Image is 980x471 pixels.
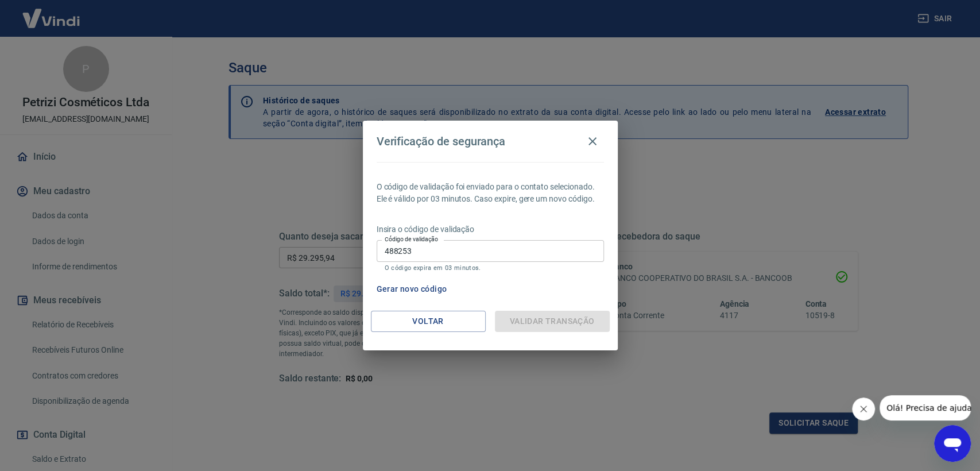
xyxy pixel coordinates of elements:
[377,181,604,205] p: O código de validação foi enviado para o contato selecionado. Ele é válido por 03 minutos. Caso e...
[7,8,96,17] span: Olá! Precisa de ajuda?
[880,395,971,420] iframe: Mensagem da empresa
[852,397,875,420] iframe: Fechar mensagem
[934,425,971,462] iframe: Botão para abrir a janela de mensagens
[371,311,486,332] button: Voltar
[385,235,438,244] label: Código de validação
[377,223,604,235] p: Insira o código de validação
[372,279,452,300] button: Gerar novo código
[385,264,596,272] p: O código expira em 03 minutos.
[377,134,506,148] h4: Verificação de segurança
